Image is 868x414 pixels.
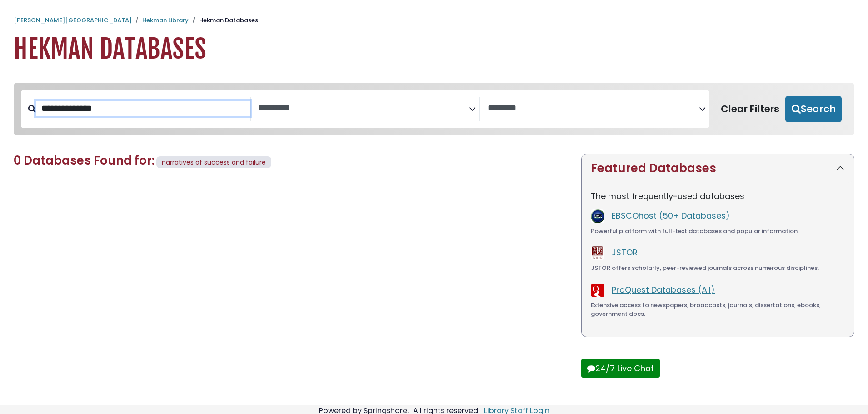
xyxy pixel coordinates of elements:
[591,227,845,236] div: Powerful platform with full-text databases and popular information.
[14,83,854,135] nav: Search filters
[14,34,854,65] h1: Hekman Databases
[612,284,715,295] a: ProQuest Databases (All)
[591,301,845,319] div: Extensive access to newspapers, broadcasts, journals, dissertations, ebooks, government docs.
[36,101,250,116] input: Search database by title or keyword
[14,16,854,25] nav: breadcrumb
[785,96,842,122] button: Submit for Search Results
[162,158,266,167] span: narratives of success and failure
[488,104,699,113] textarea: Search
[14,16,132,25] a: [PERSON_NAME][GEOGRAPHIC_DATA]
[582,154,854,183] button: Featured Databases
[591,264,845,273] div: JSTOR offers scholarly, peer-reviewed journals across numerous disciplines.
[612,247,638,258] a: JSTOR
[14,152,155,169] span: 0 Databases Found for:
[581,359,660,378] button: 24/7 Live Chat
[591,190,845,202] p: The most frequently-used databases
[715,96,785,122] button: Clear Filters
[189,16,258,25] li: Hekman Databases
[258,104,469,113] textarea: Search
[612,210,730,221] a: EBSCOhost (50+ Databases)
[142,16,189,25] a: Hekman Library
